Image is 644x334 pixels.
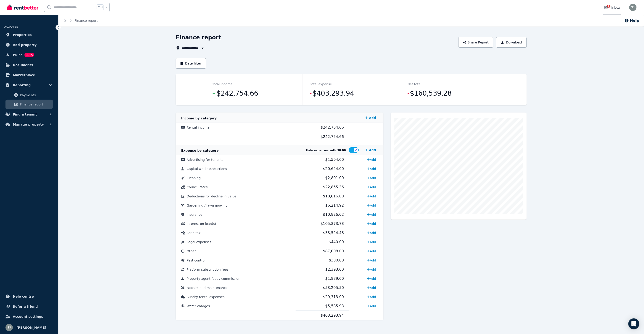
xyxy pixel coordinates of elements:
span: $242,754.66 [321,125,344,129]
a: Add [365,275,378,282]
span: $53,205.50 [323,286,344,290]
span: Rental income [187,126,210,129]
span: Legal expenses [187,240,211,244]
span: Capital works deductions [187,167,227,171]
a: Add [365,248,378,255]
a: Payments [5,91,53,100]
span: $1,889.00 [325,276,344,281]
span: $6,214.92 [325,203,344,207]
span: Gardening / lawn mowing [187,204,228,207]
span: + [212,90,216,97]
span: $160,539.28 [410,89,452,98]
span: $2,393.00 [325,267,344,272]
span: Reporting [13,82,31,88]
button: Reporting [4,81,55,90]
span: $403,293.94 [321,313,344,318]
a: Properties [4,30,55,39]
a: Add [365,302,378,310]
span: Income by category [181,116,217,120]
span: $1,594.00 [325,157,344,162]
a: Add [365,220,378,227]
span: 1 [607,5,611,8]
span: $87,008.00 [323,249,344,253]
button: Date filter [176,58,206,69]
a: Documents [4,60,55,70]
div: Inbox [604,5,620,10]
span: $29,313.00 [323,295,344,299]
span: Land tax [187,231,201,235]
span: - [310,90,312,97]
span: Help centre [13,294,34,299]
span: Ctrl [97,4,104,10]
span: $105,873.73 [321,221,344,226]
a: Add [363,113,378,122]
a: Add [365,211,378,218]
span: Advertising for tenants [187,158,224,162]
a: Add [365,202,378,209]
span: Repairs and maintenance [187,286,228,290]
span: Council rates [187,185,208,189]
span: $5,585.93 [325,304,344,308]
a: Help centre [4,292,55,301]
a: Add [365,193,378,200]
span: $242,754.66 [216,89,258,98]
button: Share Report [458,37,494,48]
span: Refer a friend [13,304,38,309]
span: - [407,90,409,97]
span: Properties [13,32,32,38]
span: $22,855.36 [323,185,344,189]
span: Documents [13,62,33,68]
span: BETA [24,53,34,57]
span: $10,826.02 [323,212,344,217]
a: Add [365,183,378,191]
a: Finance report [5,100,53,109]
span: Add property [13,42,37,48]
nav: Breadcrumb [59,15,103,27]
a: Finance report [75,19,98,22]
span: $403,293.94 [312,89,354,98]
span: $20,624.00 [323,167,344,171]
span: Payments [20,92,51,98]
span: $440.00 [329,240,344,244]
img: Shiva Sapkota [629,4,637,11]
a: Account settings [4,312,55,321]
span: Manage property [13,122,44,127]
span: $242,754.66 [321,135,344,139]
span: ORGANISE [4,25,18,28]
a: Add [365,257,378,264]
span: Hide expenses with $0.00 [306,149,346,152]
a: Add [365,174,378,182]
span: [PERSON_NAME] [16,325,46,330]
a: Add [365,156,378,163]
a: Add [365,165,378,172]
span: Pest control [187,259,205,262]
span: Interest on loan(s) [187,222,216,226]
a: Add [365,238,378,246]
span: Pulse [13,52,23,58]
a: Add [365,266,378,273]
span: Expense by category [181,149,219,152]
span: Water charges [187,304,210,308]
a: Add [365,229,378,237]
img: RentBetter [7,4,38,11]
dt: Total expense [310,81,332,87]
span: Deductions for decline in value [187,194,236,198]
span: Account settings [13,314,43,319]
span: $18,816.00 [323,194,344,198]
button: Download [496,37,527,48]
img: Shiva Sapkota [5,324,13,331]
dt: Total income [212,81,232,87]
a: Add [365,284,378,291]
span: Find a tenant [13,112,37,117]
span: Property agent fees / commission [187,277,240,280]
a: Marketplace [4,70,55,80]
span: Other [187,249,196,253]
span: k [106,5,107,9]
div: Open Intercom Messenger [628,318,639,329]
button: Help [625,18,639,23]
span: $2,801.00 [325,176,344,180]
span: $330.00 [329,258,344,262]
button: Manage property [4,120,55,129]
span: $33,524.48 [323,231,344,235]
span: Marketplace [13,72,35,78]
